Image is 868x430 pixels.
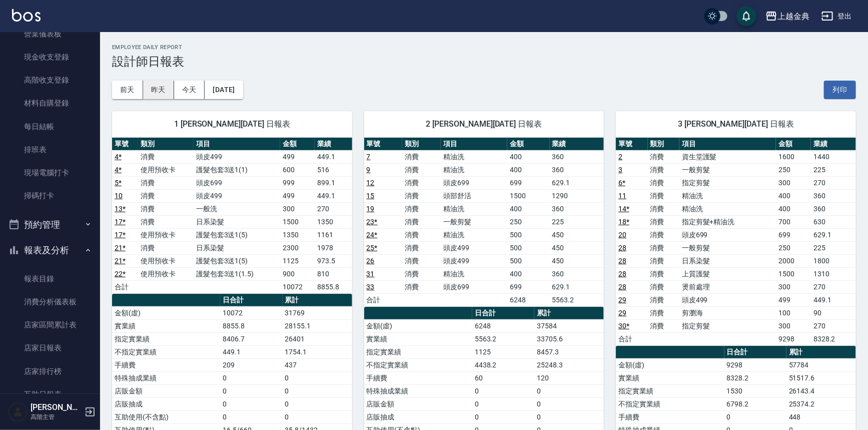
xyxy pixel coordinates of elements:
td: 頭皮499 [194,150,281,163]
table: a dense table [112,138,352,294]
td: 0 [534,397,604,410]
a: 排班表 [4,138,96,161]
td: 450 [550,228,604,241]
td: 消費 [648,306,679,319]
a: 7 [367,153,371,161]
td: 450 [550,254,604,267]
td: 實業績 [112,319,220,332]
a: 報表目錄 [4,267,96,290]
th: 業績 [315,138,352,151]
td: 400 [507,163,550,176]
td: 270 [811,176,856,189]
td: 9298 [776,332,811,345]
a: 19 [367,205,375,213]
td: 1500 [507,189,550,202]
a: 店家排行榜 [4,360,96,383]
td: 指定實業績 [112,332,220,345]
td: 8855.8 [315,280,352,293]
td: 消費 [138,176,193,189]
a: 掃碼打卡 [4,184,96,207]
td: 1754.1 [283,345,352,358]
td: 400 [507,150,550,163]
td: 250 [507,215,550,228]
th: 類別 [402,138,441,151]
td: 指定實業績 [364,345,472,358]
th: 累計 [786,346,856,359]
td: 消費 [138,189,193,202]
th: 業績 [550,138,604,151]
a: 28 [618,244,626,252]
td: 6798.2 [724,397,786,410]
a: 20 [618,231,626,239]
td: 消費 [648,267,679,280]
td: 消費 [402,189,441,202]
a: 營業儀表板 [4,23,96,46]
td: 973.5 [315,254,352,267]
td: 指定剪髮 [679,319,776,332]
td: 手續費 [112,358,220,371]
td: 使用預收卡 [138,267,193,280]
td: 516 [315,163,352,176]
td: 消費 [402,280,441,293]
td: 消費 [402,176,441,189]
td: 1125 [472,345,534,358]
td: 8406.7 [220,332,282,345]
a: 3 [618,166,622,174]
td: 360 [811,189,856,202]
th: 累計 [283,294,352,307]
td: 57784 [786,358,856,371]
td: 不指定實業績 [616,397,724,410]
td: 360 [550,163,604,176]
th: 單號 [616,138,647,151]
td: 1600 [776,150,811,163]
td: 指定剪髮 [679,176,776,189]
td: 消費 [138,215,193,228]
td: 護髮包套3送1(1) [194,163,281,176]
td: 360 [811,202,856,215]
th: 類別 [138,138,193,151]
td: 450 [550,241,604,254]
a: 高階收支登錄 [4,69,96,92]
td: 500 [507,254,550,267]
th: 單號 [364,138,403,151]
td: 448 [786,410,856,423]
a: 店家區間累計表 [4,313,96,336]
a: 31 [367,270,375,278]
td: 手續費 [364,371,472,384]
button: save [736,6,756,26]
td: 5563.2 [550,293,604,306]
td: 499 [280,189,315,202]
a: 29 [618,309,626,317]
td: 225 [550,215,604,228]
td: 999 [280,176,315,189]
td: 消費 [648,189,679,202]
a: 28 [618,270,626,278]
td: 300 [776,176,811,189]
td: 消費 [648,150,679,163]
td: 不指定實業績 [112,345,220,358]
th: 單號 [112,138,138,151]
td: 實業績 [616,371,724,384]
td: 消費 [402,202,441,215]
table: a dense table [364,138,604,307]
td: 一般洗 [194,202,281,215]
td: 消費 [648,254,679,267]
td: 8328.2 [811,332,856,345]
a: 每日結帳 [4,115,96,138]
td: 頭皮699 [441,280,507,293]
td: 51517.6 [786,371,856,384]
td: 手續費 [616,410,724,423]
td: 360 [550,202,604,215]
a: 29 [618,296,626,304]
td: 499 [776,293,811,306]
span: 2 [PERSON_NAME][DATE] 日報表 [376,119,592,129]
td: 1350 [315,215,352,228]
td: 400 [507,202,550,215]
td: 精油洗 [441,228,507,241]
td: 實業績 [364,332,472,345]
td: 300 [280,202,315,215]
td: 8328.2 [724,371,786,384]
a: 現金收支登錄 [4,46,96,69]
td: 消費 [402,267,441,280]
td: 810 [315,267,352,280]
